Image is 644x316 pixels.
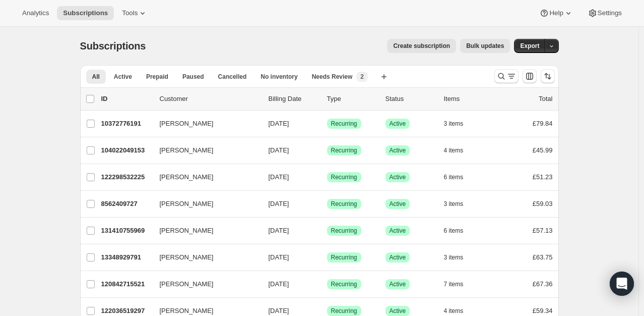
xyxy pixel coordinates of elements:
[154,249,254,266] button: [PERSON_NAME]
[101,199,152,209] p: 8562409727
[390,120,406,128] span: Active
[154,276,254,292] button: [PERSON_NAME]
[160,306,214,316] span: [PERSON_NAME]
[444,197,475,211] button: 3 items
[494,69,519,83] button: Search and filter results
[269,307,289,314] span: [DATE]
[160,279,214,289] span: [PERSON_NAME]
[533,200,553,207] span: £59.03
[114,73,132,81] span: Active
[80,40,146,51] span: Subscriptions
[63,9,108,17] span: Subscriptions
[533,146,553,154] span: £45.99
[331,146,357,154] span: Recurring
[385,94,436,104] p: Status
[331,253,357,261] span: Recurring
[269,227,289,234] span: [DATE]
[116,6,154,20] button: Tools
[444,200,464,208] span: 3 items
[390,200,406,208] span: Active
[444,170,475,184] button: 6 items
[444,253,464,261] span: 3 items
[160,145,214,155] span: [PERSON_NAME]
[549,9,563,17] span: Help
[520,42,539,50] span: Export
[269,120,289,127] span: [DATE]
[390,173,406,181] span: Active
[444,173,464,181] span: 6 items
[101,117,553,131] div: 10372776191[PERSON_NAME][DATE]SuccessRecurringSuccessActive3 items£79.84
[331,280,357,288] span: Recurring
[390,227,406,235] span: Active
[160,119,214,129] span: [PERSON_NAME]
[57,6,114,20] button: Subscriptions
[331,120,357,128] span: Recurring
[533,253,553,261] span: £63.75
[514,39,545,53] button: Export
[269,146,289,154] span: [DATE]
[101,224,553,238] div: 131410755969[PERSON_NAME][DATE]SuccessRecurringSuccessActive6 items£57.13
[466,42,504,50] span: Bulk updates
[312,73,353,81] span: Needs Review
[101,170,553,184] div: 122298532225[PERSON_NAME][DATE]SuccessRecurringSuccessActive6 items£51.23
[154,142,254,159] button: [PERSON_NAME]
[269,94,319,104] p: Billing Date
[444,280,464,288] span: 7 items
[390,253,406,261] span: Active
[22,9,49,17] span: Analytics
[444,250,475,265] button: 3 items
[582,6,628,20] button: Settings
[269,253,289,261] span: [DATE]
[269,200,289,207] span: [DATE]
[101,119,152,129] p: 10372776191
[390,146,406,154] span: Active
[460,39,510,53] button: Bulk updates
[533,280,553,288] span: £67.36
[393,42,450,50] span: Create subscription
[533,6,579,20] button: Help
[541,69,555,83] button: Sort the results
[160,252,214,262] span: [PERSON_NAME]
[101,172,152,182] p: 122298532225
[533,173,553,181] span: £51.23
[101,250,553,265] div: 13348929791[PERSON_NAME][DATE]SuccessRecurringSuccessActive3 items£63.75
[444,277,475,291] button: 7 items
[101,252,152,262] p: 13348929791
[92,73,100,81] span: All
[101,279,152,289] p: 120842715521
[444,143,475,157] button: 4 items
[327,94,377,104] div: Type
[533,120,553,127] span: £79.84
[101,226,152,236] p: 131410755969
[269,173,289,181] span: [DATE]
[101,197,553,211] div: 8562409727[PERSON_NAME][DATE]SuccessRecurringSuccessActive3 items£59.03
[444,307,464,315] span: 4 items
[533,227,553,234] span: £57.13
[261,73,297,81] span: No inventory
[360,73,364,81] span: 2
[182,73,204,81] span: Paused
[101,145,152,155] p: 104022049153
[331,173,357,181] span: Recurring
[331,227,357,235] span: Recurring
[154,169,254,185] button: [PERSON_NAME]
[269,280,289,288] span: [DATE]
[533,307,553,314] span: £59.34
[218,73,247,81] span: Cancelled
[539,94,552,104] p: Total
[598,9,622,17] span: Settings
[160,94,261,104] p: Customer
[444,224,475,238] button: 6 items
[160,199,214,209] span: [PERSON_NAME]
[101,94,553,104] div: IDCustomerBilling DateTypeStatusItemsTotal
[444,94,494,104] div: Items
[387,39,456,53] button: Create subscription
[376,70,392,84] button: Create new view
[122,9,138,17] span: Tools
[101,94,152,104] p: ID
[390,280,406,288] span: Active
[154,223,254,239] button: [PERSON_NAME]
[16,6,55,20] button: Analytics
[610,272,634,296] div: Open Intercom Messenger
[154,116,254,132] button: [PERSON_NAME]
